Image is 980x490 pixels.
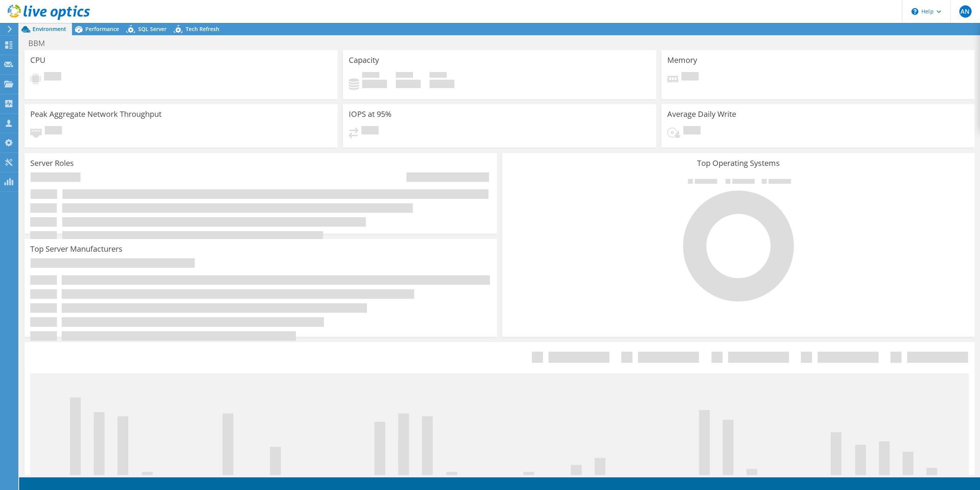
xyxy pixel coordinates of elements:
[396,72,413,80] span: Free
[25,39,57,48] h1: BBM
[396,80,421,88] h4: 0 GiB
[959,5,972,18] span: AN
[30,159,74,167] h3: Server Roles
[362,72,379,80] span: Used
[45,126,62,136] span: Pending
[683,126,701,136] span: Pending
[138,25,167,33] span: SQL Server
[430,80,454,88] h4: 0 GiB
[667,110,736,118] h3: Average Daily Write
[85,25,119,33] span: Performance
[30,56,46,64] h3: CPU
[186,25,219,33] span: Tech Refresh
[430,72,447,80] span: Total
[349,56,379,64] h3: Capacity
[667,56,697,64] h3: Memory
[681,72,699,82] span: Pending
[33,25,66,33] span: Environment
[362,80,387,88] h4: 0 GiB
[30,245,122,253] h3: Top Server Manufacturers
[508,159,969,167] h3: Top Operating Systems
[44,72,61,82] span: Pending
[361,126,379,136] span: Pending
[911,8,918,15] svg: \n
[30,110,162,118] h3: Peak Aggregate Network Throughput
[349,110,392,118] h3: IOPS at 95%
